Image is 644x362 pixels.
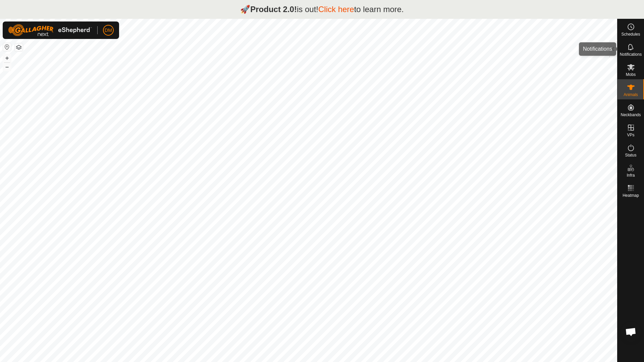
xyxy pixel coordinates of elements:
span: VPs [627,133,634,137]
button: Map Layers [15,43,23,51]
span: Status [625,153,636,157]
button: + [3,54,11,62]
span: DM [105,27,112,34]
button: – [3,63,11,71]
span: Heatmap [623,193,639,197]
img: Gallagher Logo [8,24,92,36]
span: Animals [624,93,638,97]
span: Notifications [620,52,642,56]
div: Open chat [621,322,641,342]
span: Mobs [626,73,636,77]
strong: Product 2.0! [250,5,297,14]
button: Reset Map [3,43,11,51]
span: Neckbands [621,113,641,117]
span: Infra [627,173,635,177]
p: 🚀 is out! to learn more. [240,3,404,15]
a: Click here [318,5,354,14]
span: Schedules [621,32,640,36]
